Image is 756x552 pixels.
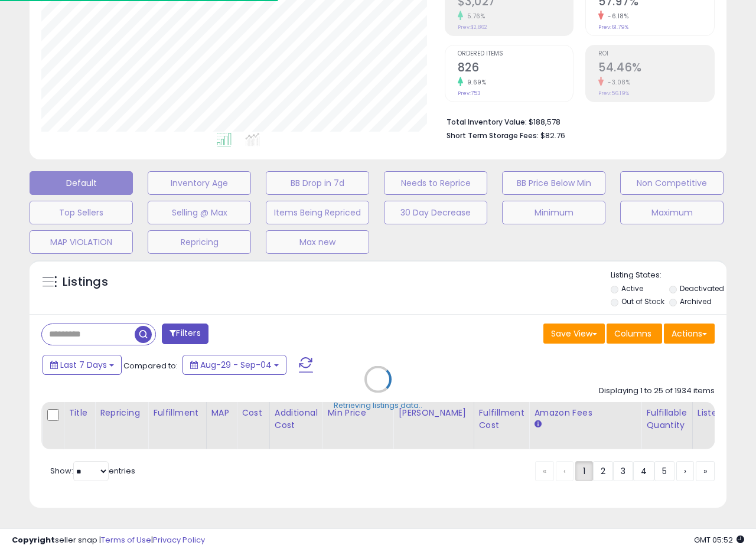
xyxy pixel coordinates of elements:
[153,534,205,546] a: Privacy Policy
[502,171,605,195] button: BB Price Below Min
[598,24,628,31] small: Prev: 61.79%
[604,12,628,21] small: -6.18%
[447,130,539,141] b: Short Term Storage Fees:
[266,230,369,254] button: Max new
[384,171,487,195] button: Needs to Reprice
[598,90,629,97] small: Prev: 56.19%
[447,114,706,128] li: $188,578
[463,78,487,87] small: 9.69%
[694,534,744,546] span: 2025-09-12 05:52 GMT
[148,201,251,224] button: Selling @ Max
[30,171,133,195] button: Default
[458,51,573,57] span: Ordered Items
[620,171,724,195] button: Non Competitive
[604,78,630,87] small: -3.08%
[598,61,714,77] h2: 54.46%
[148,171,251,195] button: Inventory Age
[30,230,133,254] button: MAP VIOLATION
[502,201,605,224] button: Minimum
[30,201,133,224] button: Top Sellers
[458,24,487,31] small: Prev: $2,862
[334,400,422,410] div: Retrieving listings data..
[101,534,151,546] a: Terms of Use
[266,201,369,224] button: Items Being Repriced
[458,61,573,77] h2: 826
[458,90,481,97] small: Prev: 753
[463,12,485,21] small: 5.76%
[620,201,724,224] button: Maximum
[12,535,205,546] div: seller snap | |
[12,534,55,546] strong: Copyright
[447,117,527,127] b: Total Inventory Value:
[540,130,565,141] span: $82.76
[384,201,487,224] button: 30 Day Decrease
[148,230,251,254] button: Repricing
[598,51,714,57] span: ROI
[266,171,369,195] button: BB Drop in 7d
